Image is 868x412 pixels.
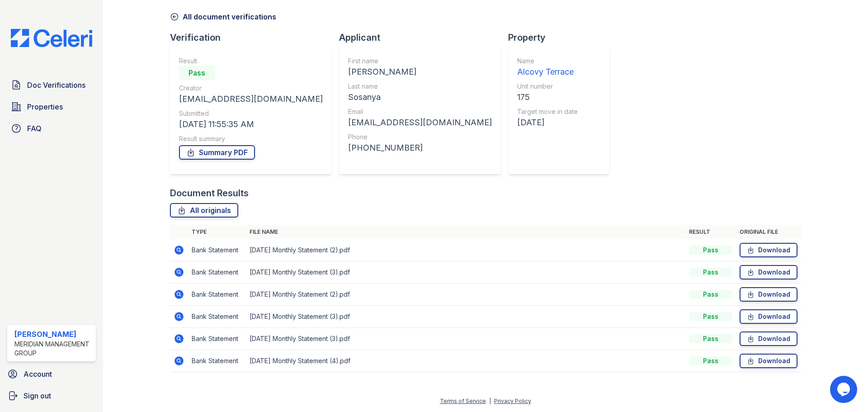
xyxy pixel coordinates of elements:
div: Document Results [170,187,249,199]
td: Bank Statement [188,328,246,350]
a: Name Alcovy Terrace [517,57,578,78]
a: All originals [170,203,238,218]
div: Property [508,31,617,44]
div: Pass [689,268,732,277]
a: Properties [7,98,96,116]
td: [DATE] Monthly Statement (3).pdf [246,328,685,350]
span: Properties [27,101,63,112]
div: [DATE] [517,116,578,129]
span: Sign out [24,390,51,401]
a: Account [4,365,99,383]
div: Email [348,107,492,116]
th: Original file [736,225,801,239]
a: Download [740,309,797,324]
td: Bank Statement [188,306,246,328]
div: Result [179,57,323,66]
span: FAQ [27,123,42,134]
div: 175 [517,91,578,104]
td: Bank Statement [188,350,246,372]
div: Unit number [517,82,578,91]
div: Name [517,57,578,66]
div: First name [348,57,492,66]
div: Pass [689,334,732,343]
a: Download [740,287,797,302]
div: Alcovy Terrace [517,66,578,78]
th: Result [685,225,736,239]
th: File name [246,225,685,239]
div: Pass [689,290,732,299]
td: [DATE] Monthly Statement (2).pdf [246,239,685,261]
span: Account [24,369,52,379]
th: Type [188,225,246,239]
a: FAQ [7,119,96,137]
div: Applicant [339,31,508,44]
div: [PERSON_NAME] [348,66,492,78]
div: [EMAIL_ADDRESS][DOMAIN_NAME] [179,93,323,105]
div: Target move in date [517,107,578,116]
div: [PHONE_NUMBER] [348,142,492,154]
div: Pass [689,312,732,321]
td: [DATE] Monthly Statement (3).pdf [246,261,685,284]
a: Download [740,331,797,346]
div: | [489,398,491,404]
span: Doc Verifications [27,80,85,90]
a: Doc Verifications [7,76,96,94]
div: Submitted [179,109,323,118]
div: Last name [348,82,492,91]
div: Phone [348,133,492,142]
div: [EMAIL_ADDRESS][DOMAIN_NAME] [348,116,492,129]
a: All document verifications [170,11,276,22]
div: Pass [689,246,732,255]
div: Meridian Management Group [14,340,92,358]
div: [PERSON_NAME] [14,329,92,340]
iframe: chat widget [830,376,859,403]
a: Sign out [4,387,99,405]
td: [DATE] Monthly Statement (3).pdf [246,306,685,328]
div: Pass [179,66,215,80]
div: Result summary [179,134,323,143]
div: Pass [689,356,732,365]
img: CE_Logo_Blue-a8612792a0a2168367f1c8372b55b34899dd931a85d93a1a3d3e32e68fde9ad4.png [4,29,99,47]
div: [DATE] 11:55:35 AM [179,118,323,131]
a: Terms of Service [440,398,486,404]
a: Privacy Policy [494,398,531,404]
td: [DATE] Monthly Statement (4).pdf [246,350,685,372]
td: Bank Statement [188,261,246,284]
td: Bank Statement [188,284,246,306]
a: Download [740,265,797,279]
td: Bank Statement [188,239,246,261]
div: Sosanya [348,91,492,104]
a: Download [740,243,797,257]
a: Download [740,354,797,368]
div: Verification [170,31,339,44]
td: [DATE] Monthly Statement (2).pdf [246,284,685,306]
div: Creator [179,84,323,93]
a: Summary PDF [179,145,255,160]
